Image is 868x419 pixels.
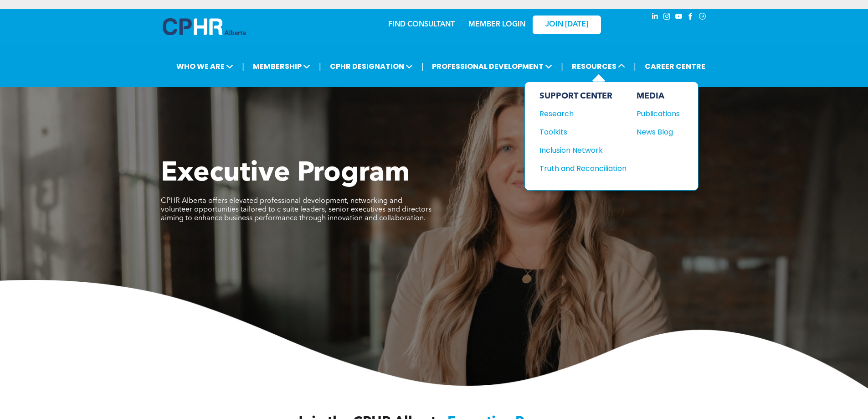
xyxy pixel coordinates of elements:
a: CAREER CENTRE [642,58,708,75]
a: youtube [674,11,684,24]
a: News Blog [637,126,680,138]
li: | [421,57,424,76]
img: A blue and white logo for cp alberta [163,18,246,35]
a: instagram [662,11,672,24]
span: RESOURCES [569,58,628,75]
div: Truth and Reconciliation [539,163,618,174]
span: MEMBERSHIP [250,58,313,75]
a: Toolkits [539,126,627,138]
a: MEMBER LOGIN [468,21,525,28]
span: Executive Program [161,160,410,187]
span: JOIN [DATE] [545,21,588,29]
div: Inclusion Network [539,145,618,156]
a: facebook [686,11,696,24]
li: | [634,57,636,76]
a: JOIN [DATE] [533,16,601,34]
a: Research [539,108,627,119]
span: CPHR Alberta offers elevated professional development, networking and volunteer opportunities tai... [161,197,431,222]
a: linkedin [650,11,660,24]
a: Social network [698,11,708,24]
span: PROFESSIONAL DEVELOPMENT [429,58,555,75]
a: Inclusion Network [539,145,627,156]
div: Research [539,108,618,119]
a: Truth and Reconciliation [539,163,627,174]
li: | [561,57,563,76]
span: WHO WE ARE [174,58,236,75]
div: SUPPORT CENTER [539,91,627,101]
div: Toolkits [539,126,618,138]
a: FIND CONSULTANT [388,21,455,28]
li: | [319,57,321,76]
div: Publications [637,108,676,119]
span: CPHR DESIGNATION [327,58,416,75]
li: | [242,57,244,76]
div: News Blog [637,126,676,138]
a: Publications [637,108,680,119]
div: MEDIA [637,91,680,101]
